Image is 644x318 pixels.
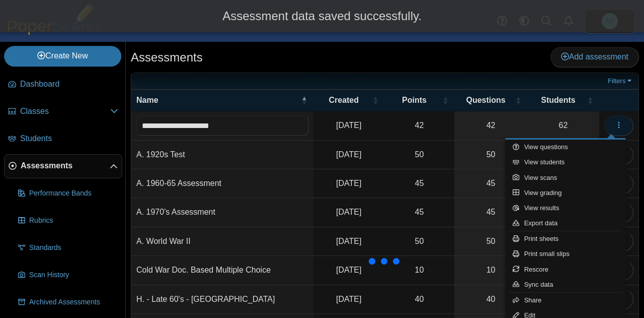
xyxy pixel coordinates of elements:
span: Students [20,133,118,144]
a: Students [4,127,122,151]
a: Dashboard [4,73,122,97]
time: Dec 3, 2024 at 11:41 AM [336,237,361,245]
a: View students [505,155,626,170]
a: 50 [454,227,527,256]
span: Questions : Activate to sort [515,90,521,111]
span: Add assessment [561,52,628,61]
td: H. - Late 60's - [GEOGRAPHIC_DATA] [131,285,313,314]
a: 45 [454,169,527,198]
a: View grading [505,185,626,201]
a: View results [505,201,626,216]
span: Dashboard [20,79,118,90]
td: A. 1960-65 Assessment [131,169,313,198]
span: Assessments [21,160,110,171]
a: View questions [505,140,626,155]
td: 42 [384,111,454,140]
a: Performance Bands [14,181,122,206]
td: A. 1920s Test [131,141,313,169]
a: Archived Assessments [14,290,122,314]
a: Print sheets [505,231,626,246]
a: Create New [4,46,121,66]
span: Students [541,96,575,104]
td: A. 1970's Assessment [131,198,313,227]
a: 50 [454,141,527,169]
a: PaperScorer [4,28,105,36]
span: Students : Activate to sort [587,90,593,111]
td: Cold War Doc. Based Multiple Choice [131,256,313,285]
time: May 5, 2025 at 8:28 AM [336,208,361,216]
a: Print small slips [505,246,626,262]
a: Standards [14,236,122,260]
span: Created : Activate to sort [372,90,378,111]
td: 45 [384,169,454,198]
h1: Assessments [131,49,203,66]
td: A. World War II [131,227,313,256]
a: View scans [505,170,626,185]
a: 45 [454,198,527,226]
td: 40 [384,285,454,314]
a: Sync data [505,277,626,292]
span: Created [329,96,359,104]
time: Apr 1, 2025 at 10:46 AM [336,121,361,130]
td: 45 [384,198,454,227]
span: Points : Activate to sort [442,90,448,111]
time: Apr 4, 2025 at 8:28 AM [336,295,361,303]
a: Assessments [4,154,122,178]
span: Scan History [29,270,118,280]
a: Classes [4,100,122,124]
div: Assessment data saved successfully. [8,8,636,25]
a: Share [505,293,626,308]
a: Scan History [14,263,122,287]
span: Standards [29,243,118,253]
span: Name : Activate to invert sorting [301,90,307,111]
a: 62 [527,111,599,140]
span: Rubrics [29,216,118,226]
a: Add assessment [550,47,639,67]
span: Archived Assessments [29,297,118,307]
a: Rescore [505,262,626,277]
a: 42 [454,111,527,140]
span: Questions [466,96,505,104]
span: Name [136,96,158,104]
a: Rubrics [14,209,122,233]
span: Points [402,96,427,104]
a: Filters [605,76,636,86]
time: Mar 13, 2025 at 10:27 AM [336,179,361,187]
a: 40 [454,285,527,313]
time: Oct 11, 2024 at 11:49 AM [336,150,361,159]
a: Export data [505,216,626,231]
td: 50 [384,227,454,256]
span: Performance Bands [29,188,118,199]
span: Classes [20,106,110,117]
a: 10 [454,256,527,284]
td: 50 [384,141,454,169]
